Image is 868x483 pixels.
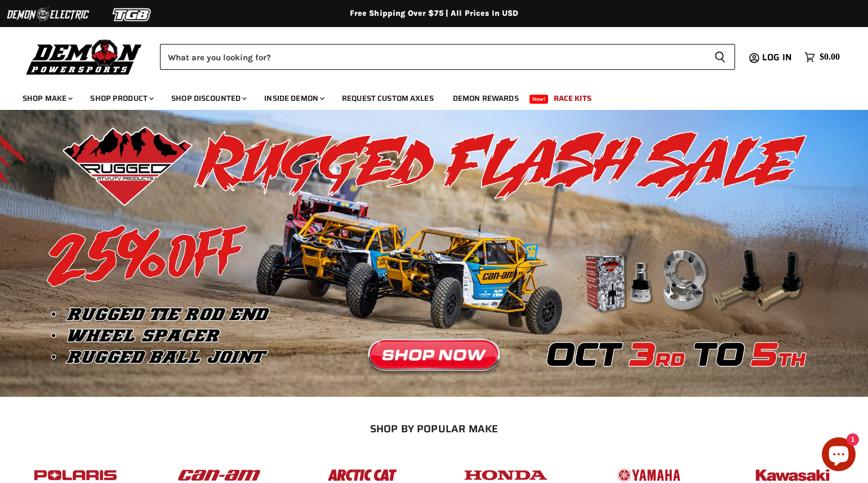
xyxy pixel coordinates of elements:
[163,87,253,110] a: Shop Discounted
[90,4,175,25] img: TGB Logo 2
[799,49,845,65] a: $0.00
[82,87,161,110] a: Shop Product
[256,87,331,110] a: Inside Demon
[160,44,735,70] form: Product
[23,37,146,77] img: Demon Powersports
[820,52,840,63] span: $0.00
[545,87,600,110] a: Race Kits
[762,50,792,64] span: Log in
[529,95,549,104] span: New!
[14,423,854,435] h2: SHOP BY POPULAR MAKE
[6,4,90,25] img: Demon Electric Logo 2
[160,44,705,70] input: Search
[757,52,799,63] a: Log in
[14,82,837,110] ul: Main menu
[705,44,735,70] button: Search
[14,87,79,110] a: Shop Make
[444,87,527,110] a: Demon Rewards
[333,87,442,110] a: Request Custom Axles
[818,437,859,474] inbox-online-store-chat: Shopify online store chat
